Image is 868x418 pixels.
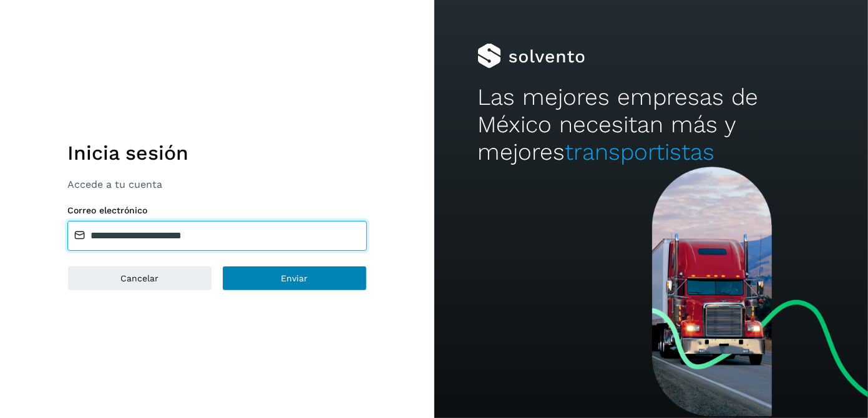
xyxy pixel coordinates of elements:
h2: Las mejores empresas de México necesitan más y mejores [477,84,824,167]
button: Enviar [222,266,367,291]
label: Correo electrónico [67,205,367,216]
span: Cancelar [120,274,158,283]
h1: Inicia sesión [67,141,367,165]
span: transportistas [565,139,714,165]
p: Accede a tu cuenta [67,178,367,190]
button: Cancelar [67,266,212,291]
span: Enviar [281,274,308,283]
